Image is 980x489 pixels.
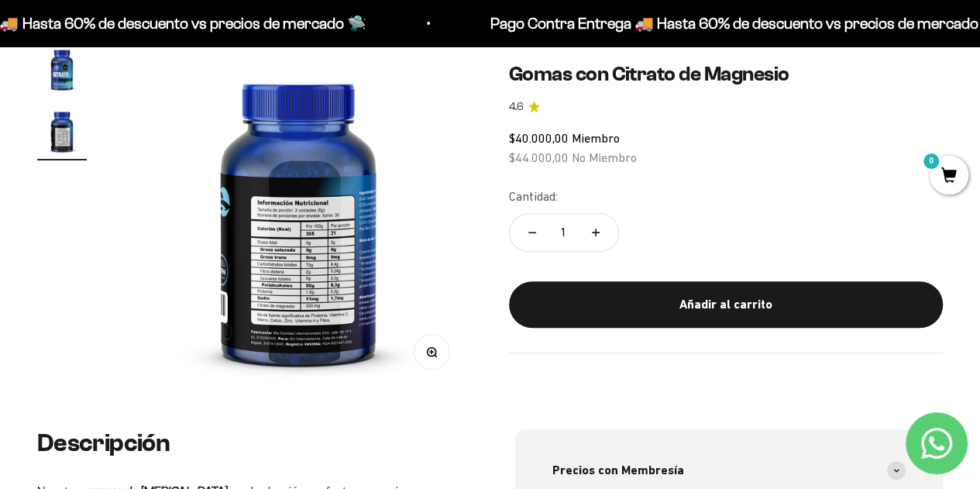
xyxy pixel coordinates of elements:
[37,106,87,156] img: Gomas con Citrato de Magnesio
[254,267,319,294] span: Enviar
[19,25,321,95] p: Para decidirte a comprar este suplemento, ¿qué información específica sobre su pureza, origen o c...
[37,44,87,94] img: Gomas con Citrato de Magnesio
[37,429,466,456] h2: Descripción
[125,44,473,392] img: Gomas con Citrato de Magnesio
[510,213,555,250] button: Reducir cantidad
[509,281,944,328] button: Añadir al carrito
[572,131,620,145] span: Miembro
[253,267,321,294] button: Enviar
[509,131,569,145] span: $40.000,00
[540,294,913,315] div: Añadir al carrito
[509,98,944,115] a: 4.64.6 de 5.0 estrellas
[930,168,968,185] a: 0
[37,44,87,98] button: Ir al artículo 1
[19,170,321,198] div: Certificaciones de calidad
[509,150,569,164] span: $44.000,00
[552,460,684,480] span: Precios con Membresía
[509,187,558,207] label: Cantidad:
[572,150,637,164] span: No Miembro
[19,108,321,136] div: Detalles sobre ingredientes "limpios"
[509,98,524,115] span: 4.6
[19,201,321,229] div: Comparativa con otros productos similares
[509,62,944,86] h1: Gomas con Citrato de Magnesio
[573,213,618,250] button: Aumentar cantidad
[37,106,87,160] button: Ir al artículo 2
[51,233,319,259] input: Otra (por favor especifica)
[19,139,321,167] div: País de origen de ingredientes
[922,152,940,170] mark: 0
